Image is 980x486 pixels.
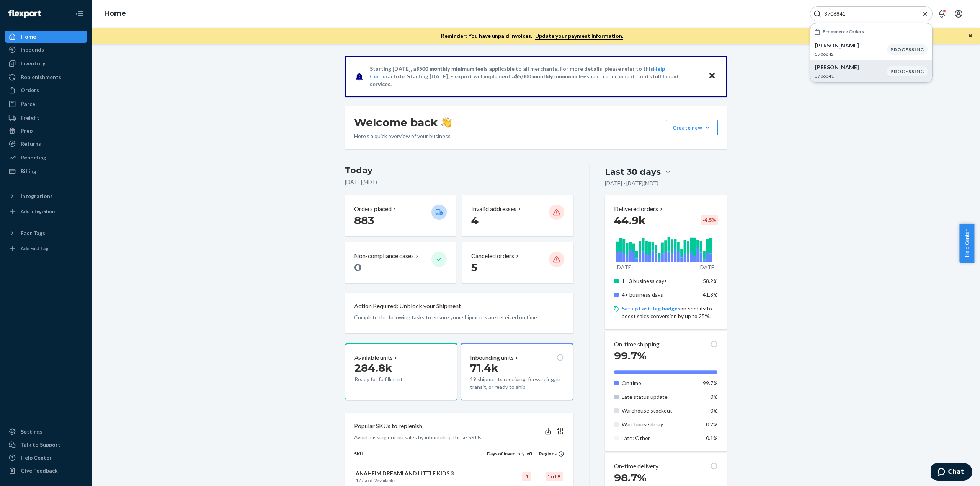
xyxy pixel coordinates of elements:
button: Integrations [5,190,87,202]
div: Give Feedback [21,467,58,475]
p: sold · available [356,477,485,484]
button: Help Center [959,224,974,263]
p: Canceled orders [471,252,514,260]
p: Available units [354,353,393,362]
span: 98.7% [614,471,647,484]
p: [DATE] ( MDT ) [345,178,573,186]
p: 1 - 3 business days [622,277,697,285]
button: Create new [666,120,718,135]
p: ANAHEIM DREAMLAND LITTLE KIDS 3 [356,470,485,477]
div: Settings [21,428,42,436]
a: Prep [5,125,87,137]
p: On time [622,379,697,387]
div: Replenishments [21,73,61,81]
button: Open account menu [951,6,966,21]
span: $5,000 monthly minimum fee [515,73,586,80]
a: Inbounds [5,44,87,56]
p: [DATE] - [DATE] ( MDT ) [605,179,658,187]
button: Orders placed 883 [345,195,456,236]
div: PROCESSING [887,66,928,76]
div: Freight [21,114,39,122]
p: [DATE] [616,263,633,271]
p: [PERSON_NAME] [815,42,887,49]
span: 44.9k [614,214,646,227]
a: Orders [5,84,87,96]
div: Talk to Support [21,441,60,449]
p: Warehouse stockout [622,407,697,414]
p: [PERSON_NAME] [815,63,887,71]
span: 2 [374,478,377,483]
div: Add Fast Tag [21,245,48,252]
div: Fast Tags [21,229,45,237]
span: 58.2% [703,278,718,284]
button: Open notifications [934,6,949,21]
button: Delivered orders [614,205,664,213]
a: Add Integration [5,205,87,218]
a: Reporting [5,151,87,164]
div: Add Integration [21,208,55,215]
img: Flexport logo [8,10,41,18]
div: Billing [21,167,36,175]
span: 883 [354,214,374,227]
p: Action Required: Unblock your Shipment [354,302,461,310]
span: 41.8% [703,291,718,298]
div: -4.5 % [701,215,718,225]
div: Regions [533,450,564,457]
button: Give Feedback [5,465,87,477]
div: Home [21,33,36,41]
p: Inbounding units [470,353,514,362]
a: Inventory [5,57,87,70]
ol: breadcrumbs [98,3,132,25]
div: Parcel [21,100,37,108]
p: Ready for fulfillment [354,375,425,383]
a: Settings [5,426,87,438]
button: Close Search [921,10,929,18]
a: Add Fast Tag [5,242,87,255]
img: hand-wave emoji [441,117,452,128]
p: Starting [DATE], a is applicable to all merchants. For more details, please refer to this article... [370,65,701,88]
button: Invalid addresses 4 [462,195,573,236]
p: Warehouse delay [622,421,697,428]
p: Avoid missing out on sales by inbounding these SKUs [354,434,482,441]
p: [DATE] [699,263,716,271]
p: Complete the following tasks to ensure your shipments are received on time. [354,314,564,321]
div: Inventory [21,60,45,67]
button: Close Navigation [72,6,87,21]
span: 0 [354,261,361,274]
h6: Ecommerce Orders [823,29,864,34]
span: 99.7% [703,380,718,386]
p: Here’s a quick overview of your business [354,132,452,140]
div: Last 30 days [605,166,661,178]
p: On-time delivery [614,462,658,471]
button: Inbounding units71.4k19 shipments receiving, forwarding, in transit, or ready to ship [461,343,573,401]
button: Close [707,71,717,82]
a: Parcel [5,98,87,110]
div: PROCESSING [887,44,928,55]
span: 5 [471,261,477,274]
p: Popular SKUs to replenish [354,422,422,431]
svg: Search Icon [813,10,821,18]
button: Non-compliance cases 0 [345,242,456,283]
iframe: Opens a widget where you can chat to one of our agents [931,463,972,482]
span: 284.8k [354,361,392,374]
div: Help Center [21,454,52,462]
div: Reporting [21,154,46,161]
button: Canceled orders 5 [462,242,573,283]
span: 0% [710,393,718,400]
p: Invalid addresses [471,205,516,213]
a: Freight [5,112,87,124]
p: 19 shipments receiving, forwarding, in transit, or ready to ship [470,375,563,391]
p: 3706841 [815,73,887,79]
th: Days of inventory left [487,450,533,463]
p: on Shopify to boost sales conversion by up to 25%. [622,305,718,320]
a: Billing [5,165,87,177]
p: Reminder: You have unpaid invoices. [441,32,623,40]
span: 99.7% [614,349,647,362]
span: 71.4k [470,361,498,374]
p: 4+ business days [622,291,697,299]
p: Late status update [622,393,697,401]
h3: Today [345,164,573,177]
div: Integrations [21,192,53,200]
